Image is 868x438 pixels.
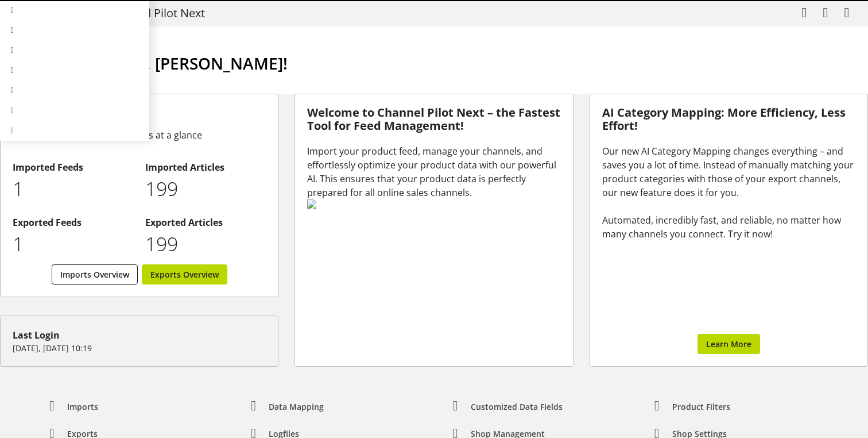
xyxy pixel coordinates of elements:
h2: Exported Feeds [13,216,133,229]
a: Learn More [697,334,760,354]
div: Our new AI Category Mapping changes everything – and saves you a lot of time. Instead of manually... [602,144,855,241]
p: 199 [145,229,266,259]
a: Imports [37,398,107,416]
span: Data Mapping [269,401,324,413]
p: 1 [13,229,133,259]
a: Exports Overview [142,264,227,285]
a: Imports Overview [52,264,138,285]
span: Product Filters [672,401,730,413]
span: Imports Overview [60,268,129,281]
span: Exports Overview [150,268,219,281]
img: 78e1b9dcff1e8392d83655fcfc870417.svg [307,199,560,209]
h2: Exported Articles [145,216,266,229]
p: 1 [13,174,133,203]
a: Data Mapping [238,398,333,416]
div: Import your product feed, manage your channels, and effortlessly optimize your product data with ... [307,144,560,199]
div: Last Login [13,328,266,342]
h2: Imported Articles [145,160,266,174]
span: Customized Data Fields [471,401,563,413]
h3: Welcome to Channel Pilot Next – the Fastest Tool for Feed Management! [307,106,560,132]
span: Good afternoon, [PERSON_NAME]! [24,52,288,74]
span: Imports [67,401,98,413]
a: Product Filters [642,398,739,416]
a: Customized Data Fields [440,398,572,416]
h3: AI Category Mapping: More Efficiency, Less Effort! [602,106,855,132]
h2: [DATE] is [DATE] [24,80,844,94]
span: Learn More [706,338,751,350]
h2: Imported Feeds [13,160,133,174]
p: 199 [145,174,266,203]
p: Channel Pilot Next [107,5,205,22]
p: [DATE], [DATE] 10:19 [13,342,266,354]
